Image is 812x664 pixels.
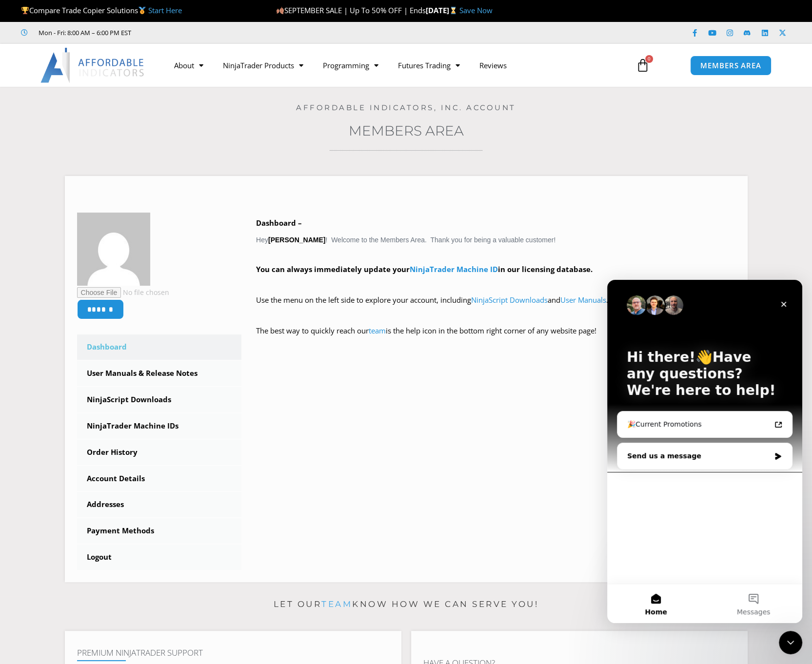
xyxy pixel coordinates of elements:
[369,326,386,335] a: team
[77,361,242,386] a: User Manuals & Release Notes
[268,236,325,244] strong: [PERSON_NAME]
[65,597,748,612] p: Let our know how we can serve you!
[470,54,516,77] a: Reviews
[256,293,735,321] p: Use the menu on the left side to explore your account, including and .
[621,51,664,79] a: 0
[21,5,182,15] span: Compare Trade Copier Solutions
[36,27,131,39] span: Mon - Fri: 8:00 AM – 6:00 PM EST
[256,264,593,274] strong: You can always immediately update your in our licensing database.
[77,518,242,544] a: Payment Methods
[349,122,464,139] a: Members Area
[256,216,735,352] div: Hey ! Welcome to the Members Area. Thank you for being a valuable customer!
[645,55,653,63] span: 0
[213,54,313,77] a: NinjaTrader Products
[450,7,457,14] img: ⌛
[77,334,242,360] a: Dashboard
[276,5,426,15] span: SEPTEMBER SALE | Up To 50% OFF | Ends
[77,466,242,491] a: Account Details
[779,631,802,654] iframe: Intercom live chat
[21,7,29,14] img: 🏆
[426,5,459,15] strong: [DATE]
[145,28,291,38] iframe: Customer reviews powered by Trustpilot
[388,54,470,77] a: Futures Trading
[77,545,242,570] a: Logout
[321,599,352,609] a: team
[277,7,284,14] img: 🍂
[164,54,213,77] a: About
[77,440,242,465] a: Order History
[459,5,493,15] a: Save Now
[148,5,182,15] a: Start Here
[410,264,498,274] a: NinjaTrader Machine ID
[607,280,802,623] iframe: Intercom live chat
[40,48,145,83] img: LogoAI | Affordable Indicators – NinjaTrader
[296,103,516,112] a: Affordable Indicators, Inc. Account
[560,295,606,305] a: User Manuals
[77,387,242,412] a: NinjaScript Downloads
[164,54,625,77] nav: Menu
[139,7,146,14] img: 🥇
[77,492,242,517] a: Addresses
[471,295,548,305] a: NinjaScript Downloads
[77,213,150,286] img: 18588248f47db74aa67f77eb8bfce149bba37670ee3ec041958043f7d9147e14
[690,56,772,76] a: MEMBERS AREA
[700,62,761,69] span: MEMBERS AREA
[77,648,389,658] h4: Premium NinjaTrader Support
[256,218,302,228] b: Dashboard –
[313,54,388,77] a: Programming
[77,334,242,570] nav: Account pages
[77,413,242,439] a: NinjaTrader Machine IDs
[256,324,735,352] p: The best way to quickly reach our is the help icon in the bottom right corner of any website page!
